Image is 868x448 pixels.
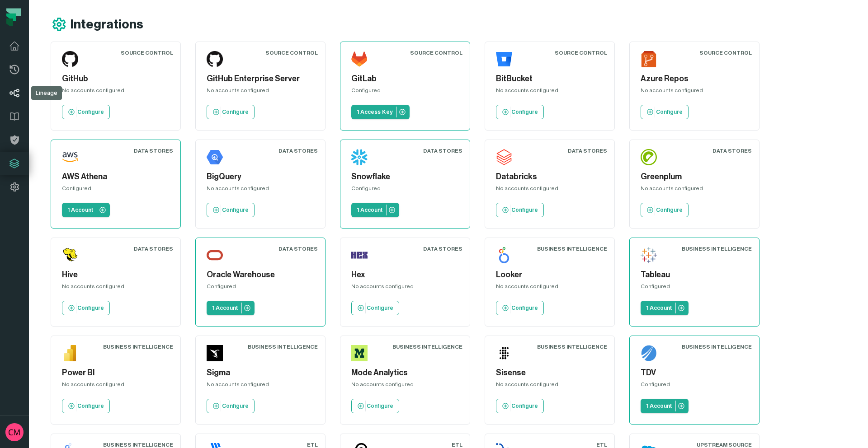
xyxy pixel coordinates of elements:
a: Configure [62,399,110,413]
img: Sisense [496,345,512,361]
img: BigQuery [207,149,223,165]
div: No accounts configured [207,185,314,196]
a: Configure [496,203,544,217]
a: 1 Account [207,301,255,315]
div: Business Intelligence [682,245,752,252]
h5: Hive [62,269,170,281]
img: BitBucket [496,51,512,67]
img: Sigma [207,345,223,361]
div: Business Intelligence [537,245,607,252]
div: Source Control [699,49,752,56]
img: Azure Repos [641,51,657,67]
div: Source Control [555,49,607,56]
div: Data Stores [278,245,318,252]
h5: Sisense [496,367,604,379]
img: GitLab [351,51,368,67]
div: Data Stores [278,147,318,154]
div: Configured [351,87,459,98]
a: 1 Account [641,301,689,315]
div: No accounts configured [496,283,604,294]
p: Configure [222,402,249,410]
a: Configure [641,105,689,119]
div: No accounts configured [351,283,459,294]
div: No accounts configured [496,185,604,196]
div: No accounts configured [496,381,604,392]
img: Mode Analytics [351,345,368,361]
h5: Greenplum [641,171,748,183]
h5: GitHub Enterprise Server [207,73,314,85]
h5: Snowflake [351,171,459,183]
div: Configured [641,283,748,294]
div: Business Intelligence [103,343,173,350]
div: No accounts configured [62,381,170,392]
div: Business Intelligence [682,343,752,350]
div: Configured [351,185,459,196]
img: Tableau [641,247,657,263]
p: Configure [511,402,538,410]
div: Data Stores [134,147,173,154]
h5: Mode Analytics [351,367,459,379]
div: No accounts configured [351,381,459,392]
p: 1 Account [357,206,382,214]
img: avatar of Collin Marsden [5,423,24,441]
div: Source Control [265,49,318,56]
h5: BitBucket [496,73,604,85]
p: 1 Account [646,304,672,312]
div: Configured [641,381,748,392]
div: Data Stores [568,147,607,154]
div: No accounts configured [62,283,170,294]
p: Configure [511,206,538,214]
div: Source Control [410,49,462,56]
div: Data Stores [423,147,462,154]
a: Configure [62,301,110,315]
div: Business Intelligence [248,343,318,350]
a: Configure [496,301,544,315]
img: Hex [351,247,368,263]
h5: Hex [351,269,459,281]
a: 1 Account [62,203,110,217]
h5: BigQuery [207,171,314,183]
div: Source Control [121,49,173,56]
h5: Tableau [641,269,748,281]
p: Configure [222,206,249,214]
h5: Looker [496,269,604,281]
div: Data Stores [712,147,752,154]
p: Configure [77,402,104,410]
a: Configure [351,301,399,315]
p: Configure [222,108,249,116]
h5: Databricks [496,171,604,183]
h5: GitLab [351,73,459,85]
h5: Power BI [62,367,170,379]
div: No accounts configured [62,87,170,98]
div: Business Intelligence [392,343,462,350]
p: 1 Account [67,206,93,214]
div: Configured [207,283,314,294]
img: GitHub Enterprise Server [207,51,223,67]
img: Power BI [62,345,78,361]
h5: Oracle Warehouse [207,269,314,281]
p: Configure [656,108,683,116]
h5: Sigma [207,367,314,379]
p: 1 Account [212,304,238,312]
div: Data Stores [134,245,173,252]
a: Configure [496,105,544,119]
a: 1 Account [351,203,399,217]
p: Configure [367,304,393,312]
div: Lineage [31,86,62,100]
a: 1 Account [641,399,689,413]
a: Configure [62,105,110,119]
a: Configure [207,203,255,217]
div: No accounts configured [496,87,604,98]
p: Configure [656,206,683,214]
p: Configure [367,402,393,410]
img: Snowflake [351,149,368,165]
p: Configure [511,304,538,312]
img: Looker [496,247,512,263]
div: Data Stores [423,245,462,252]
h5: AWS Athena [62,171,170,183]
div: No accounts configured [207,87,314,98]
div: Business Intelligence [537,343,607,350]
h1: Integrations [71,17,143,33]
p: Configure [511,108,538,116]
a: Configure [351,399,399,413]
